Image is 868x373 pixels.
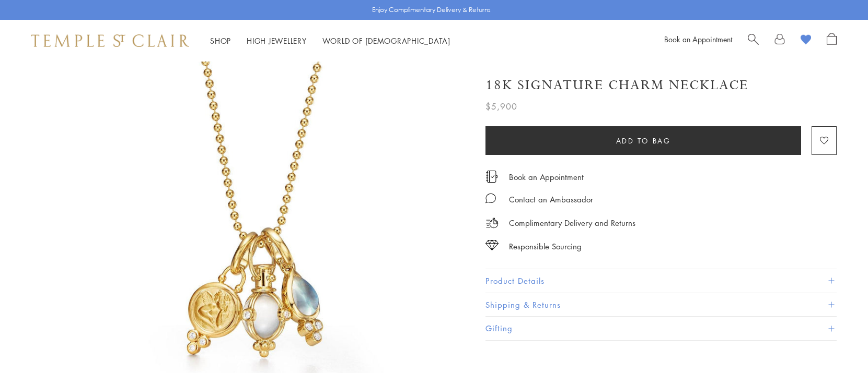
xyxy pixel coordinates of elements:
a: Book an Appointment [509,171,584,183]
img: icon_appointment.svg [485,171,498,183]
button: Shipping & Returns [485,293,837,317]
a: Open Shopping Bag [827,33,837,49]
p: Complimentary Delivery and Returns [509,216,635,230]
a: Book an Appointment [664,34,732,44]
img: icon_delivery.svg [485,216,499,230]
a: World of [DEMOGRAPHIC_DATA]World of [DEMOGRAPHIC_DATA] [322,35,450,46]
iframe: Gorgias live chat messenger [816,324,858,363]
span: Add to bag [616,135,671,147]
img: MessageIcon-01_2.svg [485,193,496,203]
button: Gifting [485,317,837,340]
span: $5,900 [485,100,517,113]
div: Responsible Sourcing [509,240,582,253]
a: View Wishlist [801,33,811,49]
img: icon_sourcing.svg [485,240,499,250]
h1: 18K Signature Charm Necklace [485,76,748,94]
p: Enjoy Complimentary Delivery & Returns [372,5,491,15]
div: Contact an Ambassador [509,193,593,206]
nav: Main navigation [210,34,450,47]
button: Product Details [485,269,837,293]
a: High JewelleryHigh Jewellery [247,35,307,46]
a: ShopShop [210,35,231,46]
a: Search [748,33,759,49]
button: Add to bag [485,126,801,155]
img: Temple St. Clair [31,34,189,47]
